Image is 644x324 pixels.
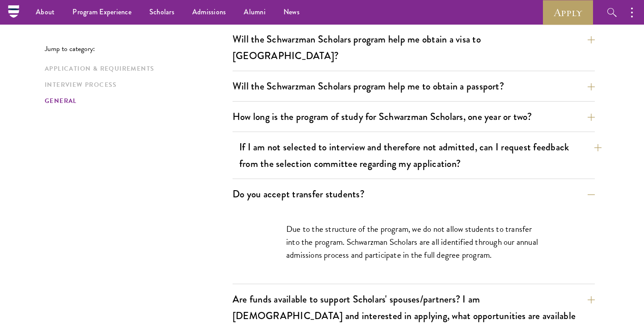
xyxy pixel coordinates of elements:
[45,64,227,73] a: Application & Requirements
[233,29,595,66] button: Will the Schwarzman Scholars program help me obtain a visa to [GEOGRAPHIC_DATA]?
[45,80,227,90] a: Interview Process
[239,137,602,174] button: If I am not selected to interview and therefore not admitted, can I request feedback from the sel...
[233,184,595,204] button: Do you accept transfer students?
[45,45,233,53] p: Jump to category:
[45,96,227,106] a: General
[286,222,541,261] p: Due to the structure of the program, we do not allow students to transfer into the program. Schwa...
[233,76,595,96] button: Will the Schwarzman Scholars program help me to obtain a passport?
[233,107,595,127] button: How long is the program of study for Schwarzman Scholars, one year or two?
